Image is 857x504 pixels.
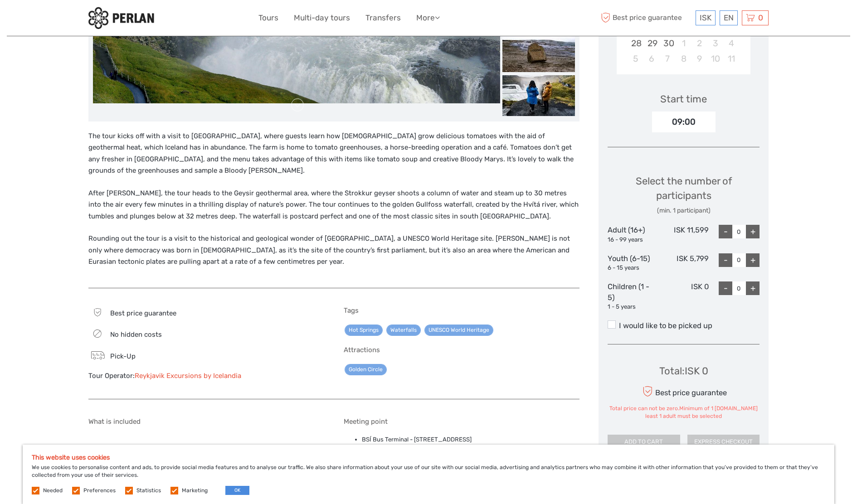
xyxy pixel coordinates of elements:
[104,14,115,25] button: Open LiveChat chat widget
[687,435,760,449] button: EXPRESS CHECKOUT
[88,233,579,268] p: Rounding out the tour is a visit to the historical and geological wonder of [GEOGRAPHIC_DATA], a ...
[608,281,658,311] div: Children (1 - 5)
[88,7,154,29] img: 288-6a22670a-0f57-43d8-a107-52fbc9b92f2c_logo_small.jpg
[502,31,575,72] img: 36a493639ea345b685647be5b4803e43_slider_thumbnail.jpg
[628,51,643,66] div: Choose Sunday, October 5th, 2025
[660,92,707,106] div: Start time
[723,51,739,66] div: Choose Saturday, October 11th, 2025
[294,11,350,24] a: Multi-day tours
[23,445,834,504] div: We use cookies to personalise content and ads, to provide social media features and to analyse ou...
[658,253,709,272] div: ISK 5,799
[608,206,760,215] div: (min. 1 participant)
[628,36,643,51] div: Choose Sunday, September 28th, 2025
[608,320,760,331] label: I would like to be picked up
[658,281,709,311] div: ISK 0
[700,13,711,22] span: ISK
[386,325,421,336] a: Waterfalls
[659,364,708,378] div: Total : ISK 0
[719,253,732,267] div: -
[43,487,63,494] label: Needed
[416,11,440,24] a: More
[365,11,401,24] a: Transfers
[720,10,738,25] div: EN
[502,75,575,116] img: 09934cb5cb504b5abc8ee1b3f99f328b_slider_thumbnail.jpg
[599,10,693,25] span: Best price guarantee
[345,364,387,375] a: Golden Circle
[608,253,658,272] div: Youth (6-15)
[424,325,493,336] a: UNESCO World Heritage
[658,225,709,244] div: ISK 11,599
[88,131,579,177] p: The tour kicks off with a visit to [GEOGRAPHIC_DATA], where guests learn how [DEMOGRAPHIC_DATA] g...
[83,487,116,494] label: Preferences
[640,383,727,399] div: Best price guarantee
[676,51,691,66] div: Choose Wednesday, October 8th, 2025
[746,225,760,238] div: +
[608,303,658,311] div: 1 - 5 years
[110,309,176,317] span: Best price guarantee
[344,417,580,426] h5: Meeting point
[608,225,658,244] div: Adult (16+)
[676,36,691,51] div: Choose Wednesday, October 1st, 2025
[719,281,732,295] div: -
[88,188,579,223] p: After [PERSON_NAME], the tour heads to the Geysir geothermal area, where the Strokkur geyser shoo...
[608,264,658,272] div: 6 - 15 years
[757,13,764,22] span: 0
[182,487,208,494] label: Marketing
[344,306,580,315] h5: Tags
[723,36,739,51] div: Choose Saturday, October 4th, 2025
[660,36,676,51] div: Choose Tuesday, September 30th, 2025
[88,371,325,381] div: Tour Operator:
[225,486,249,495] button: OK
[746,281,760,295] div: +
[691,51,707,66] div: Choose Thursday, October 9th, 2025
[707,36,723,51] div: Choose Friday, October 3rd, 2025
[644,51,660,66] div: Choose Monday, October 6th, 2025
[344,346,580,354] h5: Attractions
[707,51,723,66] div: Choose Friday, October 10th, 2025
[136,487,161,494] label: Statistics
[608,405,760,420] div: Total price can not be zero.Minimum of 1 [DOMAIN_NAME] least 1 adult must be selected
[660,51,676,66] div: Choose Tuesday, October 7th, 2025
[746,253,760,267] div: +
[652,111,716,132] div: 09:00
[13,16,102,23] p: We're away right now. Please check back later!
[608,435,680,449] button: ADD TO CART
[110,352,136,360] span: Pick-Up
[608,174,760,215] div: Select the number of participants
[135,372,241,380] a: Reykjavik Excursions by Icelandia
[719,225,732,238] div: -
[345,325,383,336] a: Hot Springs
[644,36,660,51] div: Choose Monday, September 29th, 2025
[32,454,825,461] h5: This website uses cookies
[88,417,325,426] h5: What is included
[608,236,658,244] div: 16 - 99 years
[362,435,580,445] li: BSÍ Bus Terminal - [STREET_ADDRESS]
[110,330,162,339] span: No hidden costs
[691,36,707,51] div: Choose Thursday, October 2nd, 2025
[258,11,278,24] a: Tours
